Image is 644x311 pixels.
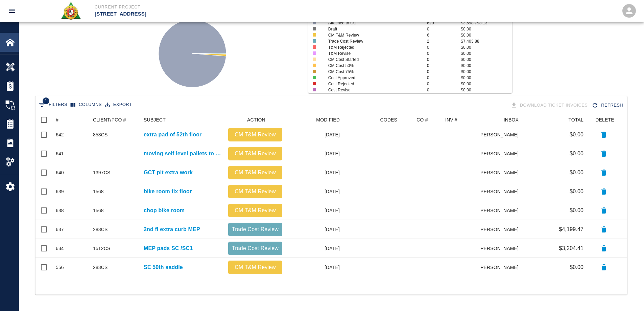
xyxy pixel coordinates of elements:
[481,220,522,239] div: [PERSON_NAME]
[286,163,343,182] div: [DATE]
[427,81,461,87] p: 0
[231,187,280,196] p: CM T&M Review
[328,75,417,81] p: Cost Approved
[37,99,69,110] button: Show filters
[316,114,340,125] div: MODIFIED
[231,225,280,234] p: Trade Cost Review
[90,114,140,125] div: CLIENT/PCO #
[427,87,461,93] p: 0
[427,57,461,63] p: 0
[144,150,221,158] p: moving self level pallets to 57th
[93,131,108,138] div: 853CS
[461,50,511,57] p: $0.00
[522,114,587,125] div: TOTAL
[461,38,511,44] p: $7,403.88
[144,225,200,234] a: 2nd fl extra curb MEP
[328,81,417,87] p: Cost Rejected
[56,131,64,138] div: 642
[144,187,192,196] a: bike room fix floor
[481,144,522,163] div: [PERSON_NAME]
[328,26,417,32] p: Draft
[427,38,461,44] p: 2
[231,263,280,271] p: CM T&M Review
[56,207,64,214] div: 638
[461,20,511,26] p: $3,598,793.13
[481,239,522,258] div: [PERSON_NAME]
[231,244,280,252] p: Trade Cost Review
[568,114,583,125] div: TOTAL
[144,263,183,271] a: SE 50th saddle
[247,114,265,125] div: ACTION
[56,264,64,271] div: 556
[144,114,166,125] div: SUBJECT
[481,201,522,220] div: [PERSON_NAME]
[481,182,522,201] div: [PERSON_NAME]
[427,75,461,81] p: 0
[93,226,108,233] div: 283CS
[328,32,417,38] p: CM T&M Review
[461,75,511,81] p: $0.00
[427,32,461,38] p: 6
[570,206,583,215] p: $0.00
[93,114,126,125] div: CLIENT/PCO #
[56,150,64,157] div: 641
[595,114,614,125] div: DELETE
[328,50,417,57] p: T&M Revise
[461,87,511,93] p: $0.00
[509,99,591,111] div: Tickets download in groups of 15
[286,258,343,277] div: [DATE]
[427,44,461,50] p: 0
[343,114,401,125] div: CODES
[144,131,201,139] p: extra pad of 52th floor
[61,1,81,20] img: Roger & Sons Concrete
[559,244,583,252] p: $3,204.41
[610,279,644,311] iframe: Chat Widget
[445,114,457,125] div: INV #
[4,3,20,19] button: open drawer
[328,57,417,63] p: CM Cost Started
[144,206,185,215] p: chop bike room
[461,57,511,63] p: $0.00
[461,69,511,75] p: $0.00
[286,220,343,239] div: [DATE]
[231,206,280,215] p: CM T&M Review
[427,26,461,32] p: 0
[56,245,64,252] div: 634
[231,131,280,139] p: CM T&M Review
[231,169,280,177] p: CM T&M Review
[328,69,417,75] p: CM Cost 75%
[416,114,428,125] div: CO #
[328,44,417,50] p: T&M Rejected
[461,81,511,87] p: $0.00
[56,188,64,195] div: 639
[95,4,359,10] p: Current Project
[461,26,511,32] p: $0.00
[56,169,64,176] div: 640
[461,63,511,69] p: $0.00
[52,114,90,125] div: #
[286,182,343,201] div: [DATE]
[56,114,58,125] div: #
[427,63,461,69] p: 0
[286,201,343,220] div: [DATE]
[570,263,583,271] p: $0.00
[481,125,522,144] div: [PERSON_NAME]
[559,225,583,234] p: $4,199.47
[570,187,583,196] p: $0.00
[570,131,583,139] p: $0.00
[328,20,417,26] p: Attached to CO
[93,188,104,195] div: 1568
[481,163,522,182] div: [PERSON_NAME]
[442,114,481,125] div: INV #
[587,114,621,125] div: DELETE
[401,114,442,125] div: CO #
[144,169,193,177] a: GCT pit extra work
[93,245,111,252] div: 1512CS
[95,10,359,18] p: [STREET_ADDRESS]
[286,239,343,258] div: [DATE]
[286,144,343,163] div: [DATE]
